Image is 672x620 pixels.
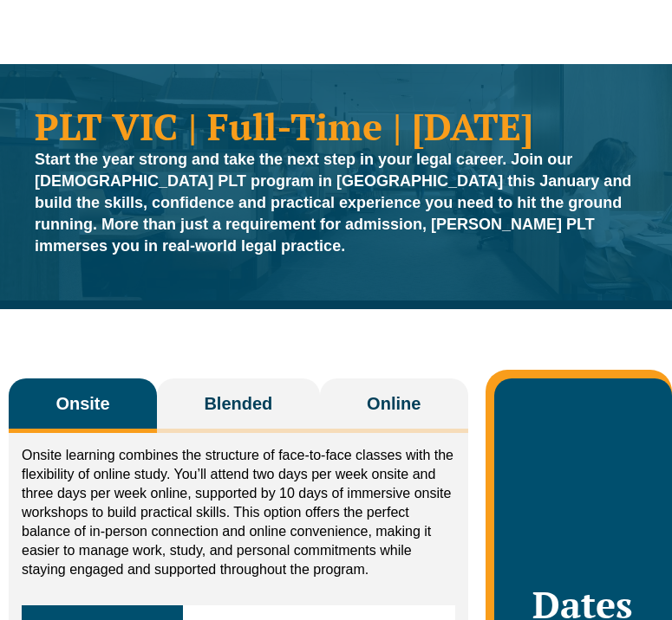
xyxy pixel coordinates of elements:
[35,107,637,145] h1: PLT VIC | Full-Time | [DATE]
[55,391,109,416] span: Onsite
[367,391,421,416] span: Online
[204,391,272,416] span: Blended
[22,446,455,579] p: Onsite learning combines the structure of face-to-face classes with the flexibility of online stu...
[35,151,631,255] strong: Start the year strong and take the next step in your legal career. Join our [DEMOGRAPHIC_DATA] PL...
